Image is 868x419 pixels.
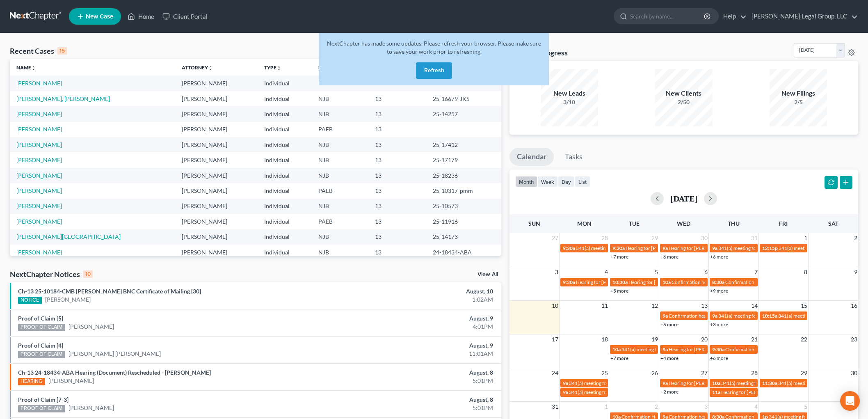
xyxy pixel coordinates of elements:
[18,369,211,376] a: Ch-13 24-18434-ABA Hearing (Document) Rescheduled - [PERSON_NAME]
[312,106,368,121] td: NJB
[16,187,62,194] a: [PERSON_NAME]
[48,377,94,385] a: [PERSON_NAME]
[662,245,668,251] span: 9a
[669,313,780,319] span: Confirmation hearing for Kateava [PERSON_NAME]
[368,122,426,137] td: 13
[258,76,312,91] td: Individual
[704,402,708,412] span: 3
[551,334,559,344] span: 17
[651,301,659,311] span: 12
[18,342,63,349] a: Proof of Claim [4]
[18,288,201,295] a: Ch-13 25-10184-CMB [PERSON_NAME] BNC Certificate of Mailing [30]
[800,334,808,344] span: 22
[18,351,65,358] div: PROOF OF CLAIM
[541,89,598,98] div: New Leads
[258,199,312,214] td: Individual
[710,355,728,361] a: +6 more
[712,245,717,251] span: 9a
[750,233,758,243] span: 31
[312,245,368,260] td: NJB
[175,229,258,245] td: [PERSON_NAME]
[770,89,827,98] div: New Filings
[712,279,724,285] span: 8:30a
[175,91,258,106] td: [PERSON_NAME]
[762,245,778,251] span: 12:15p
[662,313,668,319] span: 9a
[610,288,628,294] a: +5 more
[601,368,609,378] span: 25
[718,313,797,319] span: 341(a) meeting for [PERSON_NAME]
[264,64,281,71] a: Typeunfold_more
[563,245,575,251] span: 9:30a
[747,9,858,24] a: [PERSON_NAME] Legal Group, LLC
[318,64,345,71] a: Districtunfold_more
[700,334,708,344] span: 20
[16,156,62,163] a: [PERSON_NAME]
[850,368,858,378] span: 30
[340,341,493,350] div: August, 9
[426,137,501,152] td: 25-17412
[662,380,668,386] span: 9a
[16,95,110,102] a: [PERSON_NAME], [PERSON_NAME]
[368,137,426,152] td: 13
[655,89,713,98] div: New Clients
[660,355,678,361] a: +4 more
[340,377,493,385] div: 5:01PM
[123,9,158,24] a: Home
[601,233,609,243] span: 28
[750,334,758,344] span: 21
[182,64,213,71] a: Attorneyunfold_more
[778,313,857,319] span: 341(a) meeting for [PERSON_NAME]
[721,389,785,395] span: Hearing for [PERSON_NAME]
[557,148,590,166] a: Tasks
[577,220,592,227] span: Mon
[368,168,426,183] td: 13
[312,168,368,183] td: NJB
[368,183,426,198] td: 13
[368,91,426,106] td: 13
[312,137,368,152] td: NJB
[828,220,838,227] span: Sat
[18,378,45,385] div: HEARING
[725,346,819,353] span: Confirmation Hearing for [PERSON_NAME]
[69,404,114,412] a: [PERSON_NAME]
[558,176,575,187] button: day
[630,9,705,24] input: Search by name...
[31,66,36,71] i: unfold_more
[258,183,312,198] td: Individual
[10,269,93,279] div: NextChapter Notices
[610,254,628,260] a: +7 more
[569,389,648,395] span: 341(a) meeting for [PERSON_NAME]
[16,172,62,179] a: [PERSON_NAME]
[158,9,212,24] a: Client Portal
[208,66,213,71] i: unfold_more
[312,183,368,198] td: PAEB
[629,220,640,227] span: Tue
[175,76,258,91] td: [PERSON_NAME]
[551,233,559,243] span: 27
[426,245,501,260] td: 24-18434-ABA
[426,106,501,121] td: 25-14257
[575,176,590,187] button: list
[721,380,800,386] span: 341(a) meeting for [PERSON_NAME]
[528,220,540,227] span: Sun
[612,279,628,285] span: 10:30a
[312,199,368,214] td: NJB
[803,402,808,412] span: 5
[576,245,655,251] span: 341(a) meeting for [PERSON_NAME]
[725,279,818,285] span: Confirmation hearing for [PERSON_NAME]
[840,391,860,411] div: Open Intercom Messenger
[654,267,659,277] span: 5
[312,229,368,245] td: NJB
[554,267,559,277] span: 3
[541,98,598,106] div: 3/10
[563,380,568,386] span: 9a
[368,245,426,260] td: 13
[669,346,831,353] span: Hearing for [PERSON_NAME][US_STATE] and [PERSON_NAME][US_STATE]
[368,214,426,229] td: 13
[340,404,493,412] div: 5:01PM
[312,122,368,137] td: PAEB
[551,301,559,311] span: 10
[312,152,368,167] td: NJB
[368,199,426,214] td: 13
